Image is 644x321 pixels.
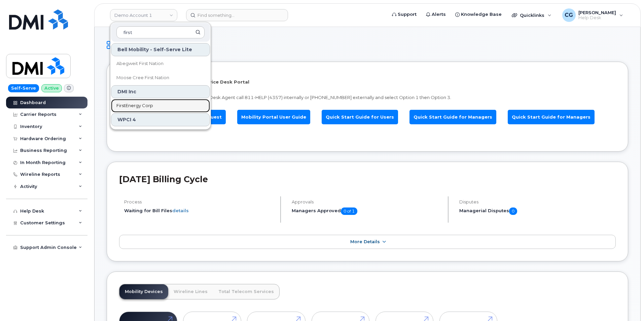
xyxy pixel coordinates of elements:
a: Moose Cree First Nation [111,71,210,85]
div: WPCI 4 [111,113,210,126]
a: Wireline Lines [168,284,213,299]
h5: Managers Approved [292,207,442,215]
p: To speak with a Mobile Device Service Desk Agent call 811-HELP (4357) internally or [PHONE_NUMBER... [124,94,611,101]
a: Quick Start Guide for Managers [409,110,496,124]
div: DMI Inc [111,85,210,98]
span: Moose Cree First Nation [116,74,169,81]
span: 0 of 1 [341,207,357,215]
p: Welcome to the Mobile Device Service Desk Portal [124,79,611,85]
a: Abegweit First Nation [111,57,210,70]
span: Abegweit First Nation [116,60,164,67]
h4: Approvals [292,199,442,204]
a: Quick Start Guide for Managers [508,110,595,124]
a: details [172,208,189,213]
h5: Managerial Disputes [459,207,616,215]
span: 0 [509,207,517,215]
h2: [DATE] Billing Cycle [119,174,616,184]
h4: Process [124,199,275,204]
input: Search [116,26,205,38]
li: Waiting for Bill Files [124,207,275,214]
h1: Dashboard [107,39,628,51]
a: Mobility Devices [119,284,168,299]
a: Quick Start Guide for Users [322,110,398,124]
span: More Details [350,239,380,244]
a: FirstEnergy Corp [111,99,210,113]
a: Total Telecom Services [213,284,279,299]
h4: Disputes [459,199,616,204]
a: Mobility Portal User Guide [237,110,310,124]
div: Bell Mobility - Self-Serve Lite [111,43,210,56]
span: FirstEnergy Corp [116,102,153,109]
